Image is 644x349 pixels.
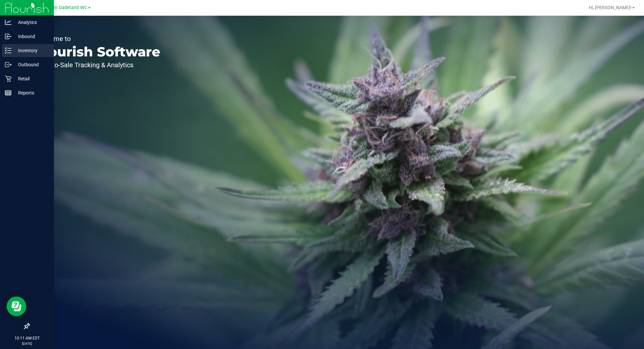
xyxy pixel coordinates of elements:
iframe: Resource center [7,297,26,316]
p: Inventory [11,47,51,54]
p: Welcome to [35,35,160,42]
p: [DATE] [3,341,51,346]
inline-svg: Analytics [5,19,11,26]
inline-svg: Reports [5,90,11,96]
p: 10:11 AM EDT [3,335,51,341]
span: Hi, [PERSON_NAME]! [589,5,632,10]
p: Retail [11,75,51,83]
p: Outbound [11,61,51,69]
p: Analytics [11,18,51,26]
inline-svg: Inbound [5,33,11,40]
inline-svg: Retail [5,75,11,82]
p: Flourish Software [35,45,160,58]
p: Inbound [11,32,51,40]
inline-svg: Inventory [5,47,11,54]
span: Miami Dadeland WC [44,5,87,10]
inline-svg: Outbound [5,61,11,68]
p: Reports [11,89,51,97]
p: Seed-to-Sale Tracking & Analytics [35,62,160,68]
